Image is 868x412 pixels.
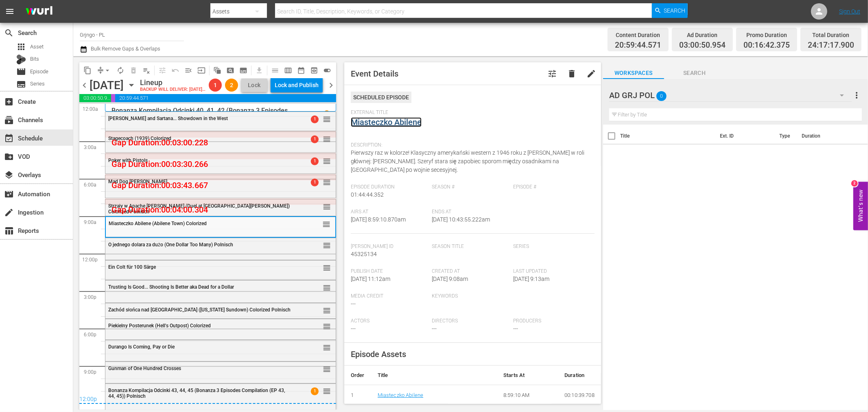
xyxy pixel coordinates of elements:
[808,29,854,41] div: Total Duration
[567,69,577,79] span: delete
[241,79,267,92] button: Lock
[558,366,601,385] th: Duration
[4,152,14,162] span: VOD
[108,136,171,141] span: Stagecoach (1939) Colorized
[245,81,264,90] span: Lock
[4,115,14,125] span: Channels
[351,110,590,116] span: External Title
[664,3,686,18] span: Search
[323,322,331,331] span: reorder
[351,243,428,250] span: [PERSON_NAME] Id
[351,142,590,149] span: Description:
[5,7,15,16] span: menu
[311,158,319,165] span: 1
[94,64,114,77] span: Remove Gaps & Overlaps
[30,55,39,63] span: Bits
[513,325,518,332] span: ---
[351,293,428,300] span: Media Credit
[237,64,250,77] span: Create Series Block
[351,251,377,257] span: 45325134
[852,90,862,100] span: more_vert
[116,66,125,75] span: autorenew_outlined
[250,62,266,78] span: Download as CSV
[311,179,319,186] span: 1
[323,343,331,352] span: reorder
[513,268,590,275] span: Last Updated
[109,221,207,226] span: Miasteczko Abilene (Abilene Town) Colorized
[16,67,26,77] span: Episode
[224,64,237,77] span: Create Search Block
[323,157,331,165] button: reorder
[497,385,558,406] td: 8:59:10 AM
[83,66,92,75] span: content_copy
[547,69,557,79] span: Customize Event
[853,182,868,230] button: Open Feedback Widget
[114,64,127,77] span: Loop Content
[432,276,468,282] span: [DATE] 9:08am
[323,66,331,75] span: toggle_on
[839,8,860,15] a: Sign Out
[775,125,797,147] th: Type
[432,216,490,223] span: [DATE] 10:43:55.222am
[108,284,234,290] span: Trusting Is Good... Shooting Is Better aka Dead for a Dollar
[323,178,331,186] button: reorder
[323,365,331,373] button: reorder
[282,64,295,77] span: Week Calendar View
[432,325,437,332] span: ---
[16,55,26,64] div: Bits
[344,385,371,406] td: 1
[323,241,331,249] button: reorder
[108,366,181,371] span: Gunman of One Hundred Crosses
[323,387,331,395] button: reorder
[351,69,398,79] span: Event Details
[90,46,160,52] span: Bulk Remove Gaps & Overlaps
[108,203,290,215] span: Strzały w Apache [PERSON_NAME] (Duel at [GEOGRAPHIC_DATA][PERSON_NAME]) Colorized Polnisch
[323,283,331,291] button: reorder
[513,184,590,191] span: Episode #
[169,64,182,77] span: Revert to Primary Episode
[295,64,308,77] span: Month Calendar View
[16,79,26,89] span: Series
[351,318,428,324] span: Actors
[30,43,44,51] span: Asset
[542,64,562,83] button: tune
[679,29,726,41] div: Ad Duration
[108,344,175,350] span: Durango Is Coming, Pay or Die
[153,62,169,78] span: Customize Events
[239,66,247,75] span: subtitles_outlined
[4,134,14,143] span: Schedule
[4,28,14,38] span: Search
[108,307,291,313] span: Zachód słońca nad [GEOGRAPHIC_DATA] ([US_STATE] Sundown) Colorized Polnisch
[323,135,331,144] span: reorder
[351,276,390,282] span: [DATE] 11:12am
[308,64,321,77] span: View Backup
[582,64,601,83] button: edit
[275,78,319,92] div: Lock and Publish
[182,64,195,77] span: Fill episodes with ad slates
[311,136,319,143] span: 1
[323,263,331,272] span: reorder
[311,116,319,123] span: 1
[323,241,331,250] span: reorder
[79,396,336,404] div: 12:00p
[310,66,318,75] span: preview_outlined
[432,293,509,300] span: Keywords
[323,115,331,123] button: reorder
[851,180,858,187] div: 2
[213,66,221,75] span: auto_awesome_motion_outlined
[603,68,664,78] span: Workspaces
[562,64,582,83] button: delete
[609,84,852,107] div: AD GRJ POL
[108,323,211,329] span: Piekielny Posterunek (Hell's Outpost) Colorized
[323,263,331,272] button: reorder
[108,179,167,184] span: Mad Dog [PERSON_NAME]
[322,220,330,229] span: reorder
[432,243,509,250] span: Season Title
[513,276,549,282] span: [DATE] 9:13am
[351,191,384,198] span: 01:44:44.352
[432,318,509,324] span: Directors
[321,64,334,77] span: 24 hours Lineup View is ON
[558,385,601,406] td: 00:10:39.708
[326,80,336,90] span: chevron_right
